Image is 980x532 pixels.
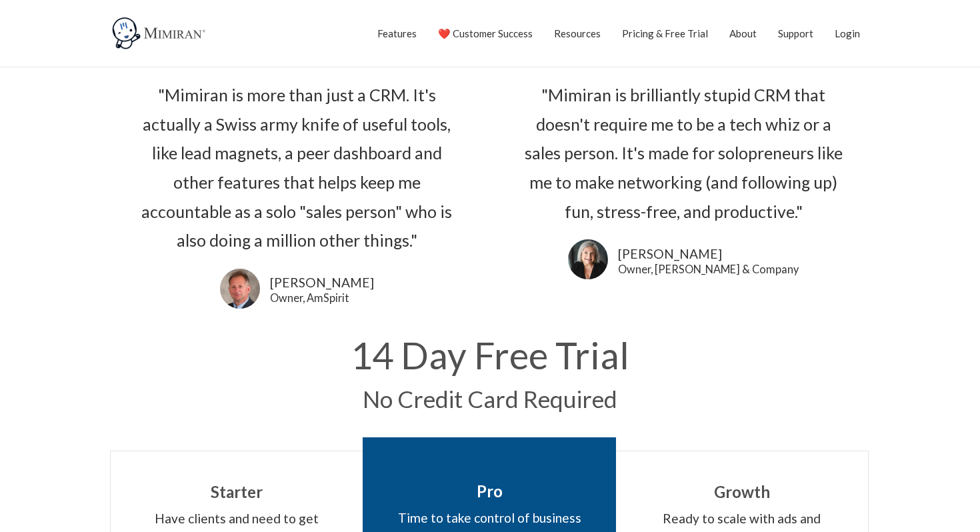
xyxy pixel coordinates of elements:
div: Growth [635,478,848,506]
div: Starter [131,478,343,506]
a: Features [377,17,417,50]
a: Pricing & Free Trial [622,17,708,50]
a: Support [778,17,813,50]
div: "Mimiran is brilliantly stupid CRM that doesn't require me to be a tech whiz or a sales person. I... [517,81,850,226]
img: Mimiran CRM [110,17,210,50]
a: Login [835,17,860,50]
a: ❤️ Customer Success [438,17,533,50]
a: Owner, [PERSON_NAME] & Company [618,264,799,275]
a: Resources [554,17,601,50]
img: Lori Karpman uses Mimiran CRM to grow her business [568,239,608,279]
a: About [729,17,757,50]
h2: No Credit Card Required [130,387,850,411]
h1: 14 Day Free Trial [130,337,850,374]
a: [PERSON_NAME] [270,273,374,293]
a: [PERSON_NAME] [618,245,799,264]
div: "Mimiran is more than just a CRM. It's actually a Swiss army knife of useful tools, like lead mag... [130,81,463,255]
a: Owner, AmSpirit [270,293,374,303]
div: Pro [383,477,596,505]
img: Frank Agin [220,269,260,309]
